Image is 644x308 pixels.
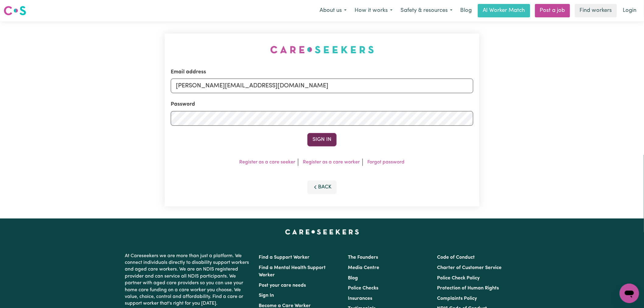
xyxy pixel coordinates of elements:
[171,68,206,76] label: Email address
[4,4,26,18] a: Careseekers logo
[348,255,378,260] a: The Founders
[351,4,397,17] button: How it works
[303,160,360,165] a: Register as a care worker
[348,286,378,291] a: Police Checks
[285,229,359,234] a: Careseekers home page
[307,180,337,194] button: Back
[397,4,457,17] button: Safety & resources
[259,283,306,288] a: Post your care needs
[620,284,639,303] iframe: Button to launch messaging window
[619,4,640,17] a: Login
[437,265,502,270] a: Charter of Customer Service
[437,286,499,291] a: Protection of Human Rights
[457,4,475,17] a: Blog
[348,296,372,301] a: Insurances
[4,5,26,16] img: Careseekers logo
[240,160,296,165] a: Register as a care seeker
[348,265,379,270] a: Media Centre
[171,100,195,108] label: Password
[535,4,570,17] a: Post a job
[348,276,358,281] a: Blog
[316,4,351,17] button: About us
[437,255,475,260] a: Code of Conduct
[368,160,405,165] a: Forgot password
[259,255,310,260] a: Find a Support Worker
[259,265,326,278] a: Find a Mental Health Support Worker
[437,296,477,301] a: Complaints Policy
[171,79,473,93] input: Email address
[437,276,480,281] a: Police Check Policy
[478,4,530,17] a: AI Worker Match
[259,293,274,298] a: Sign In
[575,4,617,17] a: Find workers
[307,133,337,146] button: Sign In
